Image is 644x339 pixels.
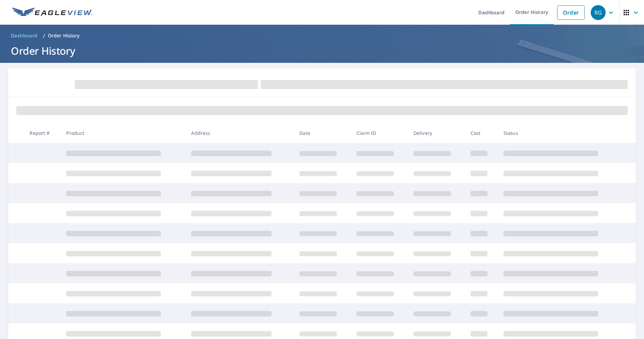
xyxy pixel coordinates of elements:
span: Dashboard [11,32,38,39]
th: Delivery [408,123,465,143]
a: Order [557,5,585,20]
th: Claim ID [351,123,408,143]
p: Order History [48,32,80,39]
th: Status [498,123,623,143]
th: Product [61,123,186,143]
li: / [43,32,45,40]
nav: breadcrumb [8,30,636,41]
img: EV Logo [12,7,92,18]
th: Date [294,123,351,143]
th: Report # [24,123,61,143]
th: Address [186,123,294,143]
a: Dashboard [8,30,40,41]
h1: Order History [8,44,636,58]
th: Cost [465,123,498,143]
div: RG [591,5,606,20]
